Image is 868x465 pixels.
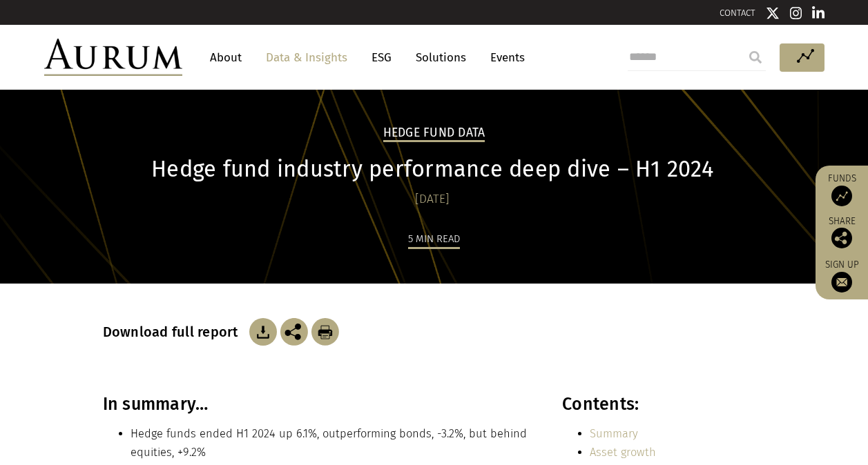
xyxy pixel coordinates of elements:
h3: In summary… [103,394,532,415]
img: Download Article [311,318,339,346]
h3: Download full report [103,324,246,340]
a: Sign up [822,259,861,293]
a: ESG [365,45,398,70]
a: Data & Insights [259,45,354,70]
li: Hedge funds ended H1 2024 up 6.1%, outperforming bonds, -3.2%, but behind equities, +9.2% [131,425,532,462]
input: Submit [742,43,769,71]
img: Access Funds [831,186,852,206]
a: About [203,45,249,70]
a: Events [483,45,525,70]
img: Aurum [44,39,182,76]
div: [DATE] [103,190,762,209]
div: Share [822,217,861,248]
img: Sign up to our newsletter [831,272,852,293]
a: CONTACT [720,8,755,18]
img: Share this post [831,228,852,248]
a: Summary [590,427,638,440]
a: Asset growth [590,446,656,459]
img: Download Article [249,318,277,346]
h3: Contents: [562,394,762,415]
img: Instagram icon [790,6,802,20]
div: 5 min read [408,230,460,249]
img: Linkedin icon [812,6,824,20]
a: Solutions [409,45,473,70]
img: Twitter icon [766,6,780,20]
h1: Hedge fund industry performance deep dive – H1 2024 [103,156,762,183]
h2: Hedge Fund Data [383,126,485,142]
img: Share this post [280,318,308,346]
a: Funds [822,172,861,206]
